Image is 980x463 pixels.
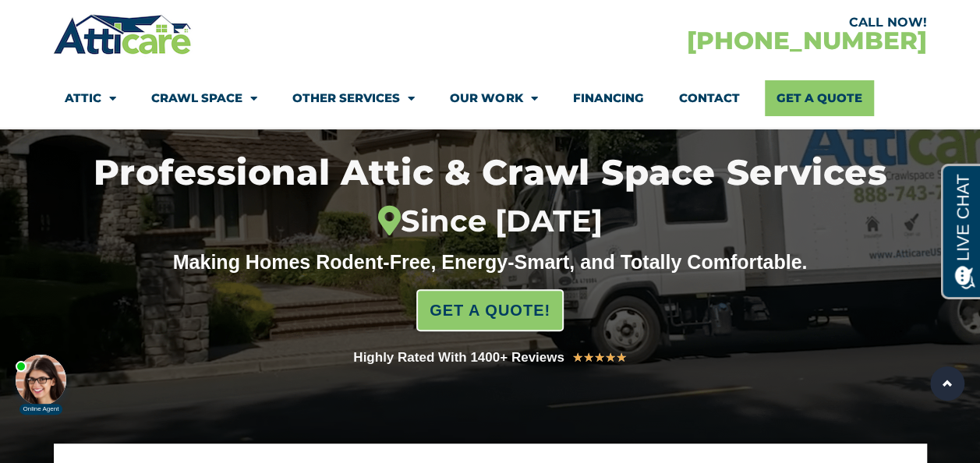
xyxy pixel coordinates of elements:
a: Attic [65,80,116,116]
i: ★ [616,348,627,368]
div: 5/5 [572,348,627,368]
nav: Menu [65,80,915,116]
span: GET A QUOTE! [430,295,550,326]
i: ★ [583,348,594,368]
i: ★ [594,348,605,368]
h1: Professional Attic & Crawl Space Services [12,155,968,239]
a: Contact [678,80,739,116]
div: CALL NOW! [490,16,926,29]
a: Get A Quote [765,80,874,116]
i: ★ [605,348,616,368]
a: Other Services [292,80,415,116]
a: Financing [572,80,643,116]
i: ★ [572,348,583,368]
div: Highly Rated With 1400+ Reviews [353,347,564,369]
div: Since [DATE] [12,203,968,239]
a: Our Work [450,80,537,116]
a: GET A QUOTE! [416,289,564,331]
iframe: Chat Invitation [8,338,86,416]
div: Making Homes Rodent-Free, Energy-Smart, and Totally Comfortable. [143,250,837,274]
span: Opens a chat window [38,12,126,32]
a: Crawl Space [151,80,257,116]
